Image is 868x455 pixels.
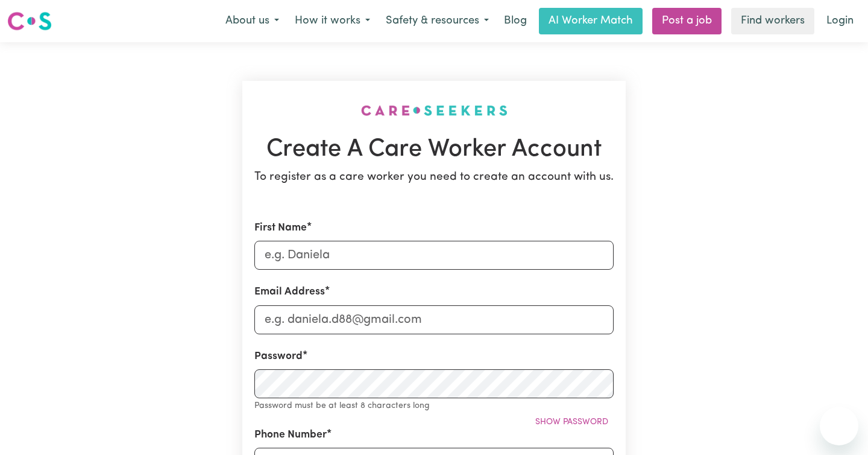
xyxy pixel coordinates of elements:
[7,10,52,32] img: Careseekers logo
[254,169,614,186] p: To register as a care worker you need to create an account with us.
[819,8,861,34] a: Login
[7,7,52,35] a: Careseekers logo
[820,407,858,445] iframe: Button to launch messaging window
[535,418,608,427] span: Show password
[530,413,614,431] button: Show password
[254,284,325,300] label: Email Address
[287,8,378,34] button: How it works
[218,8,287,34] button: About us
[254,305,614,334] input: e.g. daniela.d88@gmail.com
[731,8,814,34] a: Find workers
[254,220,307,236] label: First Name
[652,8,722,34] a: Post a job
[378,8,497,34] button: Safety & resources
[539,8,643,34] a: AI Worker Match
[254,401,430,410] small: Password must be at least 8 characters long
[254,427,327,443] label: Phone Number
[254,349,303,364] label: Password
[254,241,614,270] input: e.g. Daniela
[497,8,534,34] a: Blog
[254,135,614,164] h1: Create A Care Worker Account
